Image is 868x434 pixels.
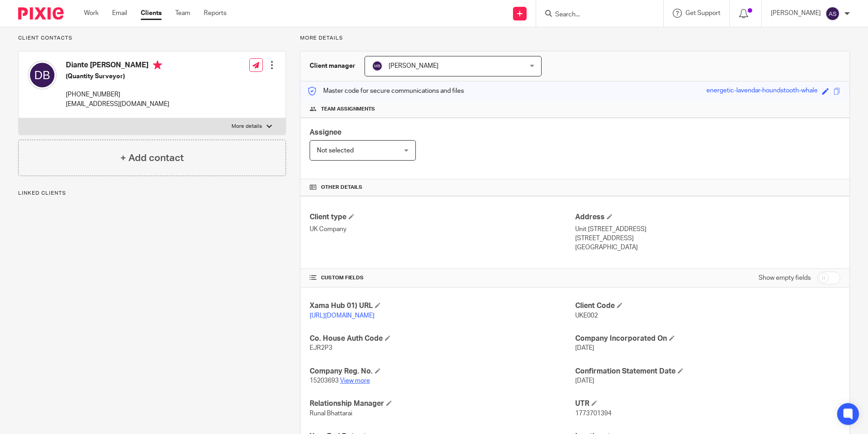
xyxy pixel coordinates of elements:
h5: (Quantity Surveyor) [66,72,169,81]
a: Work [84,9,99,18]
a: View more [340,378,370,384]
span: 1773701394 [575,410,612,417]
h4: Diante [PERSON_NAME] [66,61,169,72]
p: More details [232,123,262,130]
img: svg%3E [372,61,383,71]
img: svg%3E [825,6,840,21]
span: Assignee [310,129,341,136]
p: [PERSON_NAME] [771,9,821,18]
h4: Confirmation Statement Date [575,367,840,376]
i: Primary [153,61,162,70]
p: [GEOGRAPHIC_DATA] [575,243,840,252]
p: Master code for secure communications and files [307,86,464,96]
label: Show empty fields [759,273,811,283]
h4: Company Reg. No. [310,367,575,376]
p: Unit [STREET_ADDRESS] [575,225,840,234]
h4: Address [575,212,840,222]
span: Team assignments [321,106,375,113]
span: EJR2P3 [310,345,332,351]
p: [PHONE_NUMBER] [66,90,169,99]
span: [DATE] [575,345,594,351]
input: Search [554,11,636,19]
h4: Co. House Auth Code [310,334,575,343]
span: [PERSON_NAME] [389,63,439,69]
div: energetic-lavendar-houndstooth-whale [706,86,818,96]
h3: Client manager [310,61,355,71]
h4: Client type [310,212,575,222]
a: [URL][DOMAIN_NAME] [310,313,375,319]
a: Clients [141,9,162,18]
h4: Company Incorporated On [575,334,840,343]
h4: UTR [575,399,840,409]
a: Email [112,9,127,18]
span: [DATE] [575,378,594,384]
p: Client contacts [18,35,286,42]
h4: Relationship Manager [310,399,575,409]
h4: Xama Hub 01) URL [310,301,575,311]
p: More details [300,35,850,42]
p: [EMAIL_ADDRESS][DOMAIN_NAME] [66,100,169,109]
a: Team [175,9,190,18]
h4: Client Code [575,301,840,311]
img: Pixie [18,7,64,20]
p: [STREET_ADDRESS] [575,234,840,243]
span: Not selected [317,147,354,154]
a: Reports [204,9,227,18]
span: 15203693 [310,378,339,384]
span: UKE002 [575,313,598,319]
h4: CUSTOM FIELDS [310,274,575,282]
p: UK Company [310,225,575,234]
span: Runal Bhattarai [310,410,352,417]
p: Linked clients [18,190,286,197]
h4: + Add contact [120,151,184,165]
span: Get Support [686,10,720,16]
img: svg%3E [28,61,57,90]
span: Other details [321,184,362,191]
